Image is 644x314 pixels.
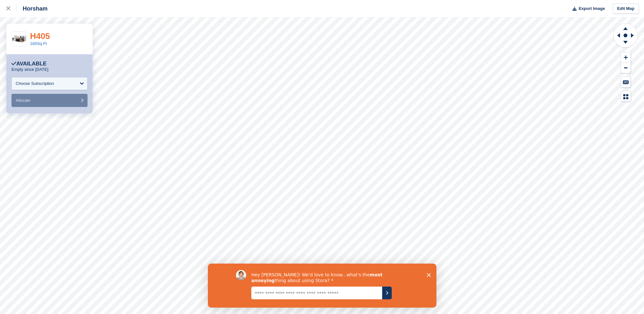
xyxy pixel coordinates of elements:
[579,5,605,12] span: Export Image
[17,5,48,12] div: Horsham
[11,67,48,72] p: Empty since [DATE]
[30,41,47,46] a: 160Sq.Ft
[569,4,605,14] button: Export Image
[16,80,54,87] div: Choose Subscription
[11,61,47,67] div: Available
[30,31,50,41] a: H405
[12,34,27,45] img: 150-sqft-unit.jpg
[208,264,436,308] iframe: Survey by David from Stora
[621,91,631,102] button: Map Legend
[621,63,631,73] button: Zoom Out
[11,94,87,107] button: Allocate
[621,52,631,63] button: Zoom In
[613,4,639,14] a: Edit Map
[16,98,30,103] span: Allocate
[621,77,631,87] button: Keyboard Shortcuts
